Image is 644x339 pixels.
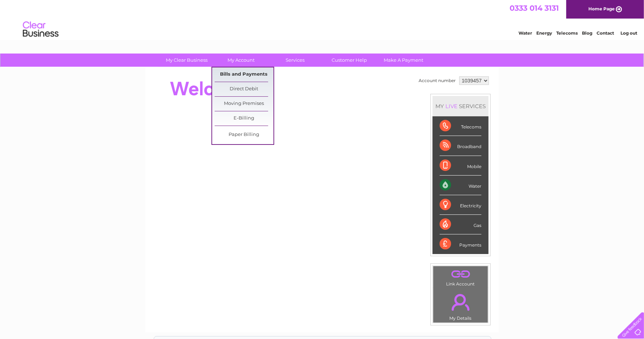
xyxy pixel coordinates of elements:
div: Telecoms [440,116,481,136]
div: Water [440,176,481,195]
a: Telecoms [556,30,578,36]
a: Customer Help [320,54,379,67]
td: My Details [433,288,488,323]
div: MY SERVICES [433,96,489,116]
div: Clear Business is a trading name of Verastar Limited (registered in [GEOGRAPHIC_DATA] No. 3667643... [154,4,491,35]
a: Water [518,30,532,36]
a: My Account [212,54,271,67]
div: Mobile [440,156,481,176]
a: Paper Billing [215,128,274,142]
a: Moving Premises [215,97,274,111]
td: Link Account [433,266,488,288]
a: . [435,268,486,280]
div: LIVE [444,103,459,110]
a: Contact [597,30,614,36]
div: Broadband [440,136,481,156]
div: Payments [440,234,481,254]
div: Electricity [440,195,481,215]
a: My Clear Business [158,54,216,67]
a: Blog [582,30,592,36]
a: Make A Payment [374,54,433,67]
td: Account number [417,75,458,87]
a: . [435,290,486,315]
a: Services [266,54,325,67]
div: Gas [440,215,481,234]
a: Log out [620,30,637,36]
a: E-Billing [215,111,274,126]
a: Energy [536,30,552,36]
a: Bills and Payments [215,67,274,82]
img: logo.png [22,19,59,40]
a: 0333 014 3131 [510,4,559,12]
a: Direct Debit [215,82,274,96]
